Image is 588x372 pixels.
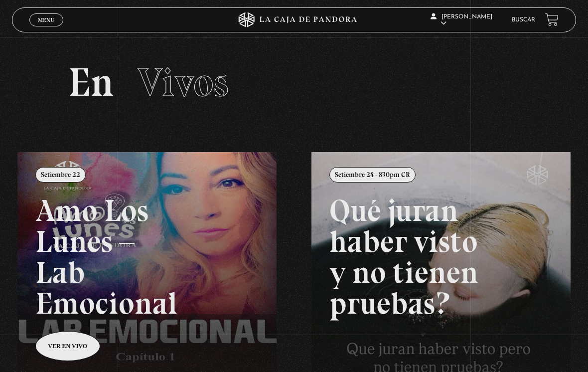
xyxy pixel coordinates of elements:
[35,25,58,32] span: Cerrar
[138,58,229,106] span: Vivos
[545,13,559,26] a: View your shopping cart
[38,17,54,23] span: Menu
[512,17,535,23] a: Buscar
[68,62,520,102] h2: En
[431,14,492,26] span: [PERSON_NAME]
